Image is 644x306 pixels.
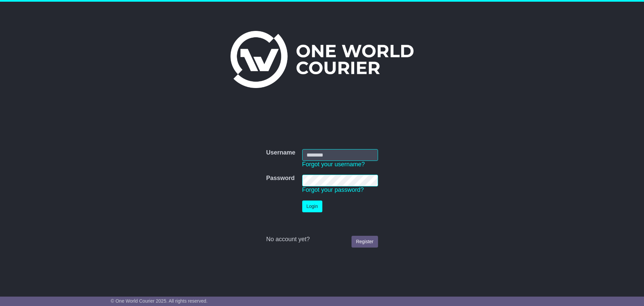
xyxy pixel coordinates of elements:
button: Login [302,201,322,212]
a: Forgot your password? [302,186,364,193]
a: Forgot your username? [302,161,365,168]
a: Register [352,236,378,248]
label: Username [266,149,295,157]
span: © One World Courier 2025. All rights reserved. [111,298,208,304]
img: One World [230,31,414,88]
div: No account yet? [266,236,378,243]
label: Password [266,175,294,182]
